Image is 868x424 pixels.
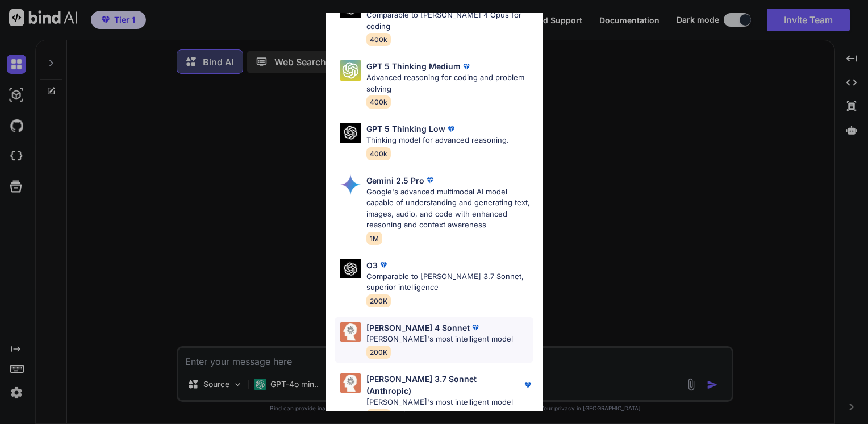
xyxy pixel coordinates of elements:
p: [PERSON_NAME] 4 Sonnet [366,322,470,334]
span: 1M [366,232,382,245]
span: 400k [366,33,391,46]
p: [PERSON_NAME]'s most intelligent model [366,397,533,408]
span: 200K [366,346,391,359]
span: 400k [366,147,391,160]
p: GPT 5 Thinking Low [366,123,445,135]
img: premium [445,123,457,135]
img: premium [470,322,481,333]
p: Gemini 2.5 Pro [366,174,424,186]
img: premium [522,379,533,390]
img: Pick Models [340,174,361,195]
img: premium [378,259,389,271]
span: 400k [366,95,391,109]
p: [PERSON_NAME] 3.7 Sonnet (Anthropic) [366,373,522,397]
p: Advanced reasoning for coding and problem solving [366,72,533,94]
p: Comparable to [PERSON_NAME] 4 Opus for coding [366,10,533,32]
img: Pick Models [340,123,361,143]
img: premium [461,61,472,72]
img: Pick Models [340,322,361,342]
p: Google's advanced multimodal AI model capable of understanding and generating text, images, audio... [366,186,533,231]
img: Pick Models [340,373,361,393]
p: Comparable to [PERSON_NAME] 3.7 Sonnet, superior intelligence [366,271,533,293]
p: O3 [366,259,378,271]
p: GPT 5 Thinking Medium [366,60,461,72]
span: 200K [366,409,391,422]
img: premium [424,174,436,186]
p: [PERSON_NAME]'s most intelligent model [366,334,513,345]
span: 200K [366,294,391,307]
img: Pick Models [340,60,361,81]
p: Thinking model for advanced reasoning. [366,135,509,146]
img: Pick Models [340,259,361,279]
